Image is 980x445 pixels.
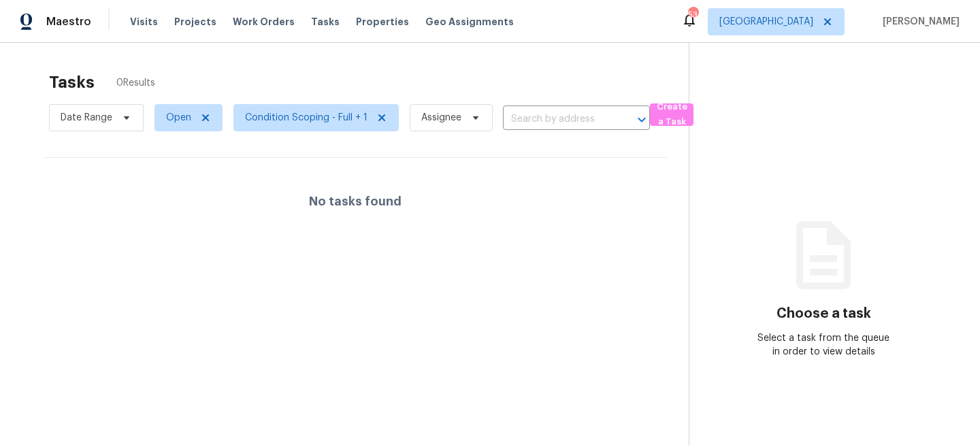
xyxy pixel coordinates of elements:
span: 0 Results [116,76,155,90]
button: Create a Task [650,103,693,126]
span: Assignee [421,111,461,125]
span: Create a Task [657,99,687,131]
span: [GEOGRAPHIC_DATA] [719,15,813,29]
span: Condition Scoping - Full + 1 [245,111,367,125]
h3: Choose a task [777,307,871,320]
button: Open [632,110,651,129]
span: Maestro [46,15,91,29]
span: Properties [356,15,409,29]
span: [PERSON_NAME] [877,15,960,29]
span: Visits [130,15,158,29]
span: Geo Assignments [425,15,514,29]
span: Open [166,111,191,125]
h2: Tasks [49,76,95,89]
h4: No tasks found [309,195,402,208]
span: Work Orders [233,15,295,29]
span: Date Range [61,111,112,125]
div: Select a task from the queue in order to view details [757,331,892,359]
input: Search by address [503,109,612,130]
span: Projects [174,15,216,29]
span: Tasks [311,17,340,27]
div: 53 [688,8,698,22]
